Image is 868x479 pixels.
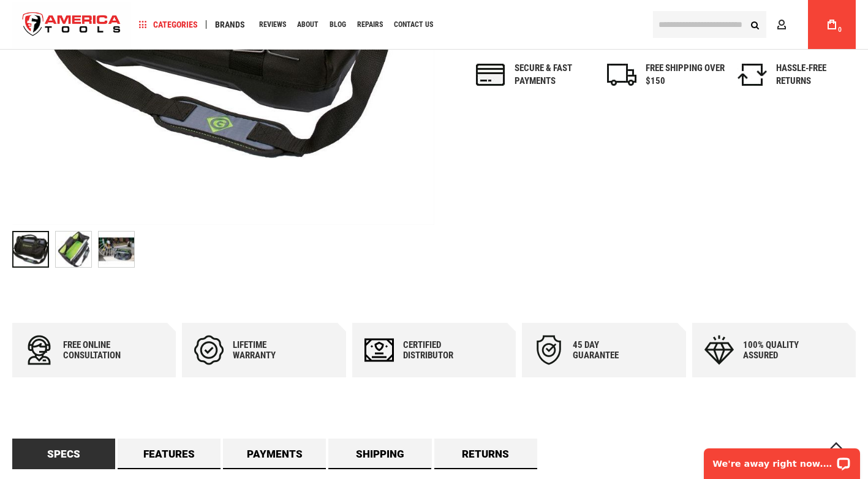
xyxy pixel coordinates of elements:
div: FREE SHIPPING OVER $150 [646,62,725,88]
span: Reviews [259,21,286,28]
a: About [292,17,324,33]
a: Returns [434,439,537,469]
img: payments [476,64,505,86]
span: Blog [330,21,346,28]
div: Lifetime warranty [233,340,306,361]
span: 0 [838,26,842,33]
a: Shipping [328,439,431,469]
img: America Tools [12,2,131,48]
span: Brands [215,20,245,29]
img: GREENLEE 0158-22 18" HEAVY-DUTY MULTI-POCKET TOOL BAG [99,232,134,267]
a: Features [118,439,221,469]
button: Search [743,13,766,36]
a: Payments [223,439,326,469]
a: store logo [12,2,131,48]
img: shipping [607,64,636,86]
div: 100% quality assured [743,340,817,361]
div: GREENLEE 0158-22 18" HEAVY-DUTY MULTI-POCKET TOOL BAG [12,225,55,274]
a: Specs [12,439,115,469]
a: Blog [324,17,352,33]
span: Categories [139,20,198,29]
a: Reviews [254,17,292,33]
span: Repairs [357,21,383,28]
div: Certified Distributor [403,340,477,361]
a: Contact Us [388,17,439,33]
a: Repairs [352,17,388,33]
img: returns [738,64,767,86]
div: HASSLE-FREE RETURNS [776,62,856,88]
a: Brands [209,17,251,33]
span: Contact Us [394,21,433,28]
a: Categories [134,17,203,33]
iframe: LiveChat chat widget [696,440,868,479]
span: About [297,21,319,28]
div: GREENLEE 0158-22 18" HEAVY-DUTY MULTI-POCKET TOOL BAG [98,225,135,274]
div: 45 day Guarantee [573,340,646,361]
div: GREENLEE 0158-22 18" HEAVY-DUTY MULTI-POCKET TOOL BAG [55,225,98,274]
img: GREENLEE 0158-22 18" HEAVY-DUTY MULTI-POCKET TOOL BAG [56,232,91,267]
div: Free online consultation [63,340,137,361]
div: Secure & fast payments [515,62,594,88]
